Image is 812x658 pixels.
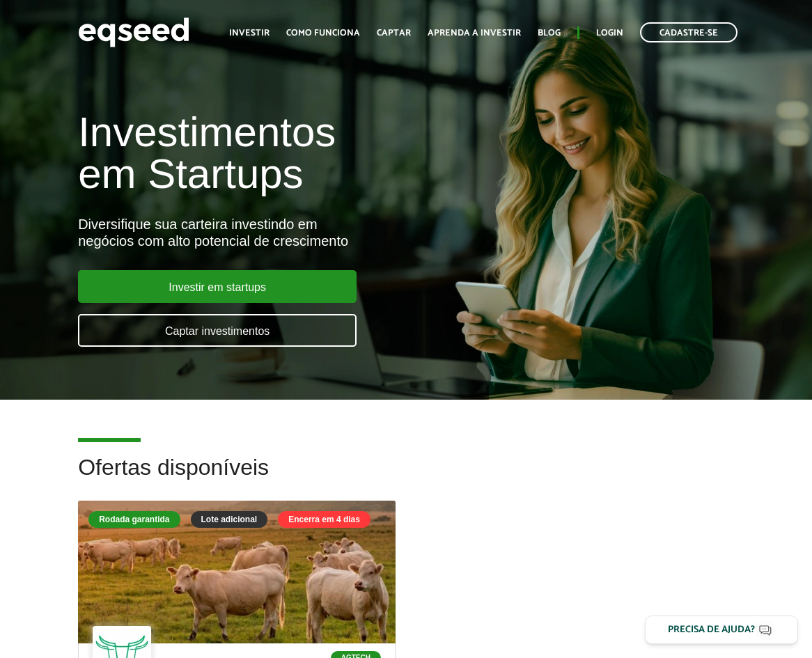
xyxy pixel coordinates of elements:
a: Como funciona [286,29,360,38]
h1: Investimentos em Startups [78,111,463,195]
a: Login [596,29,623,38]
div: Diversifique sua carteira investindo em negócios com alto potencial de crescimento [78,216,463,249]
a: Blog [538,29,561,38]
a: Captar investimentos [78,314,357,347]
div: Encerra em 4 dias [278,511,370,528]
img: EqSeed [78,14,189,51]
a: Investir [229,29,270,38]
a: Captar [377,29,411,38]
div: Rodada garantida [88,511,180,528]
a: Investir em startups [78,270,357,303]
div: Lote adicional [191,511,268,528]
a: Cadastre-se [640,22,737,42]
h2: Ofertas disponíveis [78,455,734,501]
a: Aprenda a investir [428,29,521,38]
